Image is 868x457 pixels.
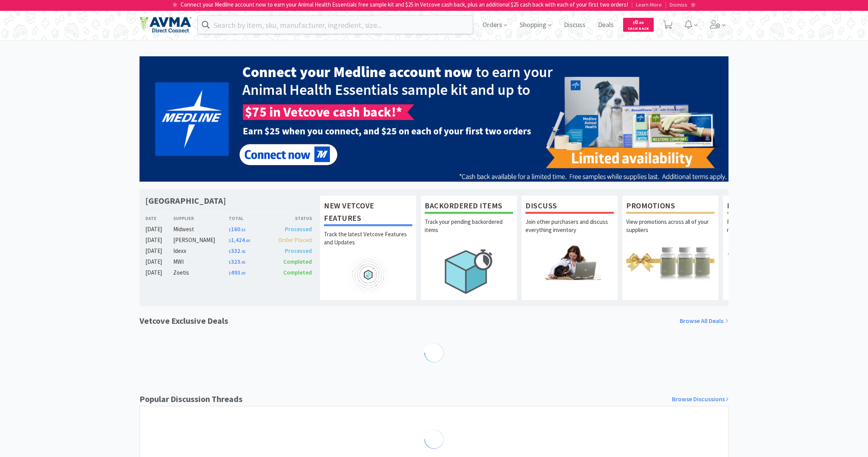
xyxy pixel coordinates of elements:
p: Track the latest Vetcove Features and Updates [324,230,412,257]
a: Deals [595,22,617,29]
div: Midwest [173,225,229,234]
h1: Vetcove Exclusive Deals [139,314,228,328]
span: 160 [229,225,245,233]
a: Browse All Deals [680,316,728,326]
a: $0.00Cash Back [623,14,654,35]
div: [DATE] [145,246,173,256]
span: . 62 [240,227,245,232]
span: 0 [633,18,644,26]
img: ce6afa43f08247b5a07d73eaa7800fbd_796.png [139,56,728,182]
div: Zoetis [173,268,229,277]
a: DiscussJoin other purchasers and discuss everything inventory [521,195,618,301]
span: 332 [229,247,245,254]
h1: Backordered Items [425,199,513,214]
span: Cash Back [628,27,649,32]
span: Shopping [517,9,555,40]
img: hero_feature_roadmap.png [324,257,412,292]
a: Discuss [561,22,589,29]
span: . 05 [240,260,245,265]
span: Order Placed [278,236,312,244]
span: Deals [595,9,617,40]
span: . 00 [240,271,245,276]
span: $ [229,249,231,254]
span: Processed [285,247,312,254]
span: . 00 [638,20,644,25]
span: Dismiss [670,1,687,8]
div: [DATE] [145,268,173,277]
div: Total [229,215,270,222]
img: hero_samples.png [727,245,815,280]
input: Search by item, sku, manufacturer, ingredient, size... [198,16,473,34]
p: Request free samples on the newest veterinary products [727,218,815,245]
span: Discuss [561,9,589,40]
span: . 42 [240,249,245,254]
div: MWI [173,257,229,266]
div: Idexx [173,246,229,256]
h1: Popular Discussion Threads [139,392,243,406]
a: PromotionsView promotions across all of your suppliers [622,195,719,301]
span: $ [229,271,231,276]
div: [PERSON_NAME] [173,235,229,245]
span: 493 [229,269,245,276]
img: hero_promotions.png [626,245,715,280]
div: [DATE] [145,225,173,234]
span: 1,424 [229,236,250,244]
h1: Free Samples [727,199,815,214]
span: Completed [283,269,312,276]
span: . 60 [245,238,250,243]
div: [DATE] [145,257,173,266]
p: View promotions across all of your suppliers [626,218,715,245]
img: e4e33dab9f054f5782a47901c742baa9_102.png [139,17,191,33]
h1: [GEOGRAPHIC_DATA] [145,195,226,206]
span: Orders [479,9,510,40]
div: Supplier [173,215,229,222]
p: Join other purchasers and discuss everything inventory [525,218,614,245]
span: Completed [283,258,312,265]
span: | [631,1,633,8]
a: [DATE]MWI$323.05Completed [145,257,312,266]
a: Browse Discussions [672,394,728,404]
a: [DATE]Idexx$332.42Processed [145,246,312,256]
a: Free SamplesRequest free samples on the newest veterinary products [723,195,820,301]
span: $ [229,227,231,232]
div: [DATE] [145,235,173,245]
span: | [665,1,666,8]
a: [DATE]Zoetis$493.00Completed [145,268,312,277]
div: Date [145,215,173,222]
h1: Discuss [525,199,614,214]
h1: Promotions [626,199,715,214]
p: Track your pending backordered items [425,218,513,245]
span: $ [633,20,635,25]
span: Learn More [636,1,662,8]
span: $ [229,260,231,265]
span: $ [229,238,231,243]
a: [DATE][PERSON_NAME]$1,424.60Order Placed [145,235,312,245]
img: hero_discuss.png [525,245,614,280]
h1: New Vetcove Features [324,199,412,226]
a: New Vetcove FeaturesTrack the latest Vetcove Features and Updates [320,195,417,301]
div: Status [270,215,312,222]
img: hero_backorders.png [425,245,513,298]
a: [DATE]Midwest$160.62Processed [145,225,312,234]
span: 323 [229,258,245,265]
span: Processed [285,225,312,233]
a: Backordered ItemsTrack your pending backordered items [420,195,517,301]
